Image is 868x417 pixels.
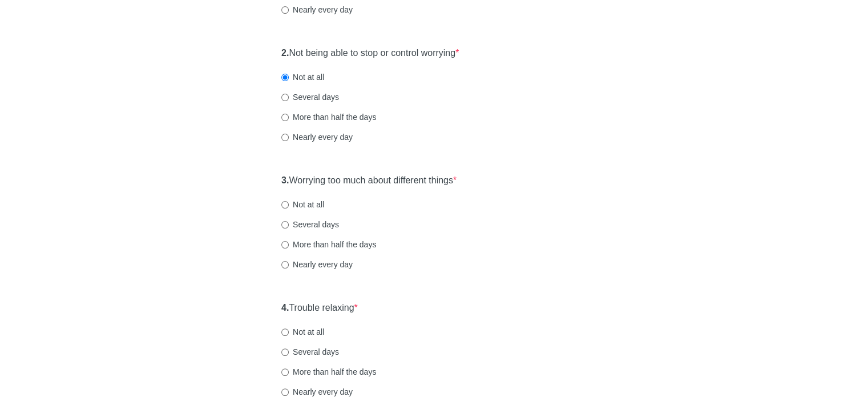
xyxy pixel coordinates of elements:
[281,94,289,101] input: Several days
[281,368,289,376] input: More than half the days
[281,131,353,143] label: Nearly every day
[281,239,376,250] label: More than half the days
[281,219,339,230] label: Several days
[281,328,289,336] input: Not at all
[281,174,457,187] label: Worrying too much about different things
[281,47,459,60] label: Not being able to stop or control worrying
[281,241,289,248] input: More than half the days
[281,199,324,210] label: Not at all
[281,71,324,83] label: Not at all
[281,4,353,15] label: Nearly every day
[281,259,353,270] label: Nearly every day
[281,48,289,58] strong: 2.
[281,74,289,81] input: Not at all
[281,221,289,228] input: Several days
[281,303,289,312] strong: 4.
[281,114,289,121] input: More than half the days
[281,388,289,396] input: Nearly every day
[281,6,289,14] input: Nearly every day
[281,326,324,338] label: Not at all
[281,261,289,268] input: Nearly every day
[281,201,289,209] input: Not at all
[281,175,289,185] strong: 3.
[281,366,376,378] label: More than half the days
[281,348,289,356] input: Several days
[281,111,376,123] label: More than half the days
[281,134,289,141] input: Nearly every day
[281,346,339,358] label: Several days
[281,91,339,103] label: Several days
[281,386,353,398] label: Nearly every day
[281,302,358,315] label: Trouble relaxing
